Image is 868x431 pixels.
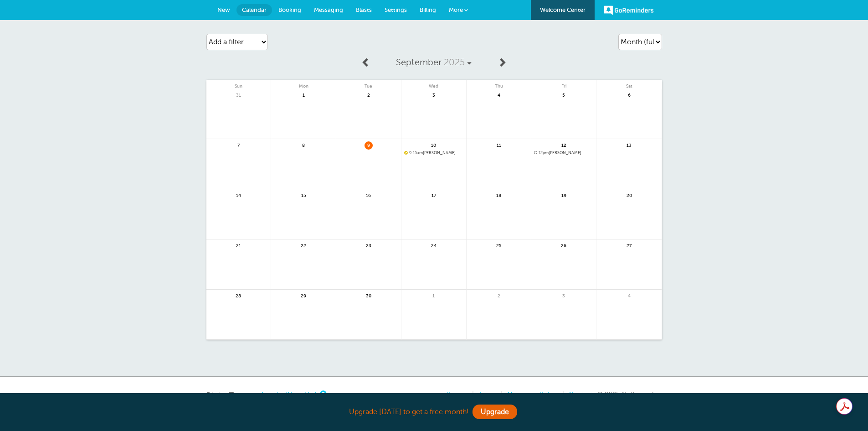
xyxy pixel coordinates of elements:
[447,390,467,398] a: Privacy
[560,141,568,148] span: 12
[496,390,503,398] li: |
[478,390,496,398] a: Terms
[596,80,662,89] span: Sat
[467,390,474,398] li: |
[495,91,503,98] span: 4
[234,292,242,299] span: 28
[495,192,503,198] span: 18
[495,292,503,299] span: 2
[558,390,564,398] li: |
[404,151,407,154] span: Confirmed. Changing the appointment date will unconfirm the appointment.
[430,292,438,299] span: 1
[365,292,373,299] span: 30
[625,192,633,198] span: 20
[832,395,859,422] iframe: Resource center
[625,141,633,148] span: 13
[261,391,318,398] a: America/New_York
[356,6,372,13] span: Blasts
[569,390,593,398] a: Contact
[449,6,463,13] span: More
[560,192,568,198] span: 19
[539,151,549,155] span: 12pm
[430,91,438,98] span: 3
[299,192,308,198] span: 15
[534,151,593,156] span: Mark Venditti
[625,242,633,249] span: 27
[299,141,308,148] span: 8
[396,57,442,68] span: September
[444,57,465,68] span: 2025
[404,151,463,156] a: 9:15am[PERSON_NAME]
[430,192,438,198] span: 17
[234,242,242,249] span: 21
[278,6,301,13] span: Booking
[625,91,633,98] span: 6
[299,91,308,98] span: 1
[365,141,373,148] span: 9
[314,6,343,13] span: Messaging
[430,242,438,249] span: 24
[206,390,325,399] div: Display Timezone:
[365,91,373,98] span: 2
[625,292,633,299] span: 4
[236,4,272,16] a: Calendar
[234,141,242,148] span: 7
[560,242,568,249] span: 26
[495,141,503,148] span: 11
[560,91,568,98] span: 5
[531,80,596,89] span: Fri
[206,402,662,422] div: Upgrade [DATE] to get a free month!
[234,192,242,198] span: 14
[217,6,230,13] span: New
[385,6,407,13] span: Settings
[473,405,517,419] a: Upgrade
[365,192,373,198] span: 16
[430,141,438,148] span: 10
[409,151,423,155] span: 9:15am
[495,242,503,249] span: 25
[507,390,558,398] a: Messaging Policy
[534,151,593,156] a: 12pm[PERSON_NAME]
[271,80,336,89] span: Mon
[375,52,493,73] a: September 2025
[467,80,531,89] span: Thu
[206,80,271,89] span: Sun
[560,292,568,299] span: 3
[320,391,325,397] a: This is the timezone being used to display dates and times to you on this device. Click the timez...
[597,390,662,398] span: © 2025 GoReminders
[365,242,373,249] span: 23
[404,151,463,156] span: Mark Todd
[242,6,267,13] span: Calendar
[336,80,401,89] span: Tue
[299,292,308,299] span: 29
[420,6,436,13] span: Billing
[401,80,466,89] span: Wed
[299,242,308,249] span: 22
[234,91,242,98] span: 31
